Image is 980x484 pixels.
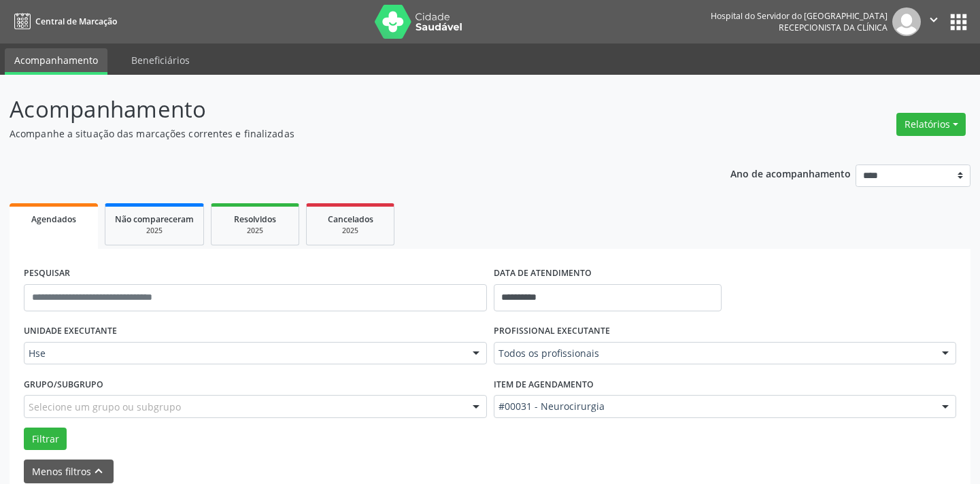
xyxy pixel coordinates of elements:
label: DATA DE ATENDIMENTO [494,263,592,284]
span: Cancelados [328,213,373,225]
span: Agendados [31,213,76,225]
a: Acompanhamento [5,48,107,75]
img: img [892,7,921,36]
span: Selecione um grupo ou subgrupo [29,400,181,414]
div: 2025 [115,226,194,236]
button: Relatórios [896,113,966,136]
span: Resolvidos [234,213,276,225]
button: Menos filtroskeyboard_arrow_up [24,460,114,483]
div: 2025 [316,226,384,236]
label: UNIDADE EXECUTANTE [24,321,117,342]
label: PROFISSIONAL EXECUTANTE [494,321,610,342]
p: Acompanhamento [10,92,682,126]
a: Central de Marcação [10,10,117,33]
span: Central de Marcação [35,16,117,27]
i: keyboard_arrow_up [91,464,106,479]
p: Acompanhe a situação das marcações correntes e finalizadas [10,126,682,141]
span: Todos os profissionais [499,347,929,360]
p: Ano de acompanhamento [730,165,851,181]
label: Item de agendamento [494,374,594,395]
i:  [926,12,941,27]
button: apps [947,10,970,34]
span: Não compareceram [115,213,194,225]
span: Recepcionista da clínica [779,22,888,33]
button:  [921,7,947,36]
span: #00031 - Neurocirurgia [499,400,929,413]
label: PESQUISAR [24,263,70,284]
div: 2025 [221,226,289,236]
label: Grupo/Subgrupo [24,374,103,395]
div: Hospital do Servidor do [GEOGRAPHIC_DATA] [711,10,888,22]
a: Beneficiários [122,48,199,72]
span: Hse [29,347,459,360]
button: Filtrar [24,428,67,451]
